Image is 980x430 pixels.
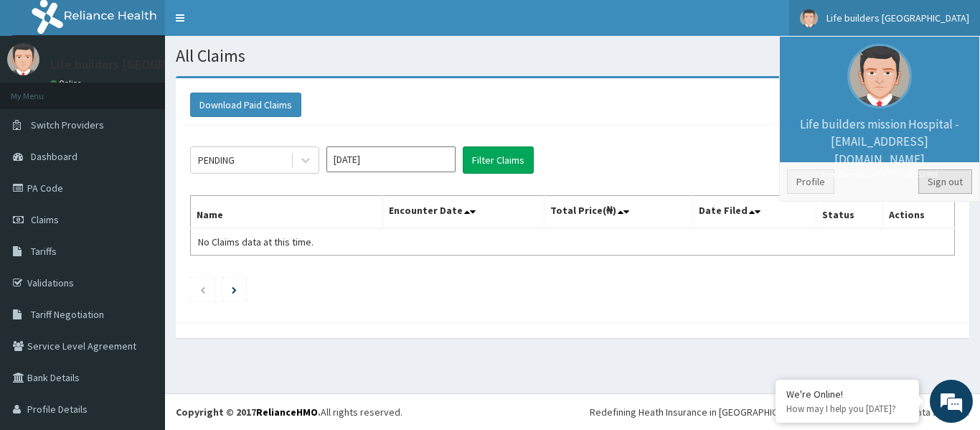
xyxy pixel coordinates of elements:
[826,11,969,24] span: Life builders [GEOGRAPHIC_DATA]
[176,406,321,419] strong: Copyright © 2017 .
[693,196,816,229] th: Date Filed
[199,283,206,296] a: Previous page
[31,245,57,258] span: Tariffs
[7,43,39,75] img: User Image
[31,308,104,321] span: Tariff Negotiation
[800,9,818,27] img: User Image
[786,388,908,401] div: We're Online!
[463,146,534,174] button: Filter Claims
[786,403,908,415] p: How may I help you today?
[176,47,969,65] h1: All Claims
[198,235,314,248] span: No Claims data at this time.
[232,283,237,296] a: Next page
[326,146,456,172] input: Select Month and Year
[31,150,77,163] span: Dashboard
[590,405,969,419] div: Redefining Heath Insurance in [GEOGRAPHIC_DATA] using Telemedicine and Data Science!
[31,118,104,131] span: Switch Providers
[198,153,235,167] div: PENDING
[165,393,980,430] footer: All rights reserved.
[918,169,972,194] a: Sign out
[190,93,301,117] button: Download Paid Claims
[31,213,59,226] span: Claims
[847,44,912,108] img: User Image
[256,406,318,419] a: RelianceHMO
[816,196,883,229] th: Status
[787,116,972,180] p: Life builders mission Hospital - [EMAIL_ADDRESS][DOMAIN_NAME]
[50,78,85,88] a: Online
[50,58,240,71] p: Life builders [GEOGRAPHIC_DATA]
[787,169,834,194] a: Profile
[544,196,693,229] th: Total Price(₦)
[787,168,972,180] small: Member since [DATE] 3:30:52 PM
[882,196,954,229] th: Actions
[383,196,544,229] th: Encounter Date
[191,196,383,229] th: Name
